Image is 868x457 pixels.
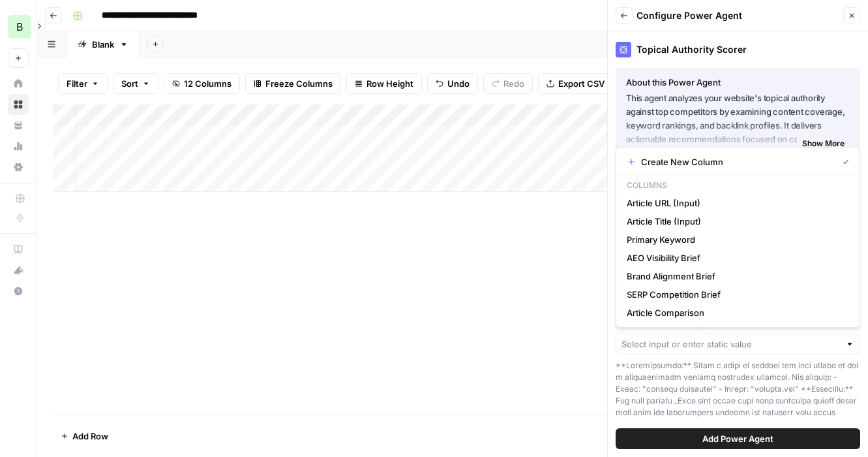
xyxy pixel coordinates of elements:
[483,73,533,94] button: Redo
[16,19,23,35] span: B
[8,281,29,302] button: Help + Support
[621,177,854,194] p: Columns
[538,73,613,94] button: Export CSV
[113,73,158,94] button: Sort
[8,136,29,157] a: Usage
[627,306,844,319] span: Article Comparison
[8,260,28,280] div: What's new?
[346,73,422,94] button: Row Height
[626,76,850,89] div: About this Power Agent
[164,73,240,94] button: 12 Columns
[427,73,478,94] button: Undo
[121,77,138,90] span: Sort
[627,270,844,283] span: Brand Alignment Brief
[616,42,860,57] div: Topical Authority Scorer
[8,115,29,136] a: Your Data
[265,77,333,90] span: Freeze Columns
[797,135,850,152] button: Show More
[447,77,470,90] span: Undo
[627,197,844,210] span: Article URL (Input)
[627,251,844,264] span: AEO Visibility Brief
[8,94,29,115] a: Browse
[53,426,116,447] button: Add Row
[802,138,845,150] span: Show More
[616,428,860,449] button: Add Power Agent
[8,157,29,178] a: Settings
[8,239,29,260] a: AirOps Academy
[627,288,844,301] span: SERP Competition Brief
[8,260,29,281] button: What's new?
[702,432,773,445] span: Add Power Agent
[8,10,29,43] button: Workspace: Brand SearchWorks
[558,77,605,90] span: Export CSV
[641,155,832,168] span: Create New Column
[8,73,29,94] a: Home
[627,215,844,228] span: Article Title (Input)
[58,73,108,94] button: Filter
[626,91,850,147] p: This agent analyzes your website's topical authority against top competitors by examining content...
[67,77,87,90] span: Filter
[184,77,232,90] span: 12 Columns
[67,31,140,57] a: Blank
[245,73,341,94] button: Freeze Columns
[627,233,844,246] span: Primary Keyword
[621,338,840,351] input: Select input or enter static value
[367,77,413,90] span: Row Height
[92,38,114,51] div: Blank
[72,430,108,443] span: Add Row
[503,77,524,90] span: Redo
